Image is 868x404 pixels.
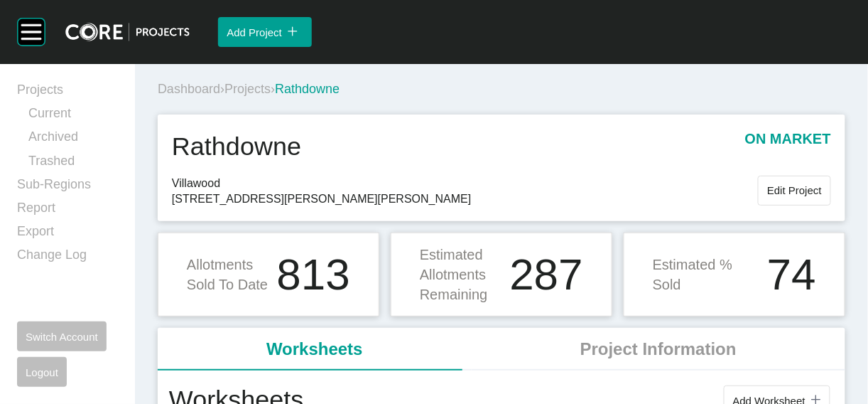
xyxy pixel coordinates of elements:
span: Switch Account [26,331,98,343]
span: Logout [26,366,58,378]
a: Projects [17,81,118,105]
span: › [220,82,224,96]
span: Villawood [172,176,758,191]
p: Estimated Allotments Remaining [420,245,501,304]
span: Edit Project [767,184,822,196]
li: Worksheets [158,328,472,371]
button: Edit Project [758,176,831,206]
img: core-logo-dark.3138cae2.png [65,23,190,41]
span: Rathdowne [275,82,340,96]
a: Trashed [28,152,118,176]
a: Current [28,105,118,128]
h1: 287 [510,253,583,297]
span: Add Project [227,26,282,38]
h1: Rathdowne [172,129,301,164]
a: Archived [28,128,118,151]
p: Estimated % Sold [653,255,759,294]
a: Change Log [17,246,118,270]
a: Report [17,199,118,223]
h1: 813 [277,253,350,297]
h1: 74 [767,253,816,297]
a: Export [17,223,118,246]
li: Project Information [472,328,845,371]
button: Add Project [218,17,312,47]
button: Switch Account [17,321,107,351]
button: Logout [17,357,67,387]
p: Allotments Sold To Date [187,255,268,294]
span: [STREET_ADDRESS][PERSON_NAME][PERSON_NAME] [172,191,758,207]
a: Dashboard [158,82,220,96]
p: on market [745,129,831,164]
a: Projects [224,82,271,96]
a: Sub-Regions [17,176,118,199]
span: › [271,82,275,96]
